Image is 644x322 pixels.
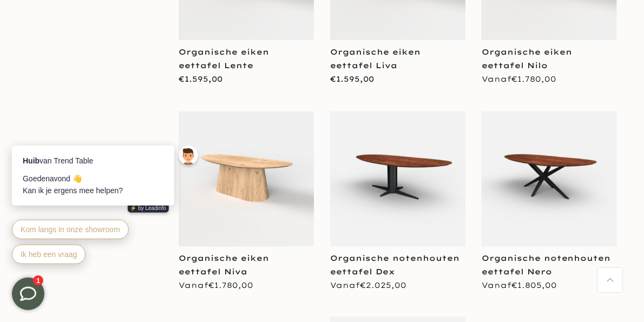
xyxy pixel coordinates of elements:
[330,280,406,290] span: Vanaf
[11,151,84,170] button: Ik heb een vraag
[511,74,556,84] span: €1.780,00
[127,110,168,119] a: ⚡️ by Leadinfo
[179,253,269,277] a: Organische eiken eettafel Niva
[1,267,55,321] iframe: toggle-frame
[1,94,212,278] iframe: bot-iframe
[360,280,406,290] span: €2.025,00
[19,156,76,165] span: Ik heb een vraag
[598,268,622,292] a: Terug naar boven
[11,126,128,146] button: Kom langs in onze showroom
[179,74,222,84] span: €1.595,00
[482,253,611,277] a: Organische notenhouten eettafel Nero
[330,47,420,70] a: Organische eiken eettafel Liva
[330,253,459,277] a: Organische notenhouten eettafel Dex
[482,74,556,84] span: Vanaf
[330,74,374,84] span: €1.595,00
[179,47,269,70] a: Organische eiken eettafel Lente
[511,280,557,290] span: €1.805,00
[179,280,253,290] span: Vanaf
[482,280,557,290] span: Vanaf
[208,280,253,290] span: €1.780,00
[482,47,572,70] a: Organische eiken eettafel Nilo
[19,132,119,140] span: Kom langs in onze showroom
